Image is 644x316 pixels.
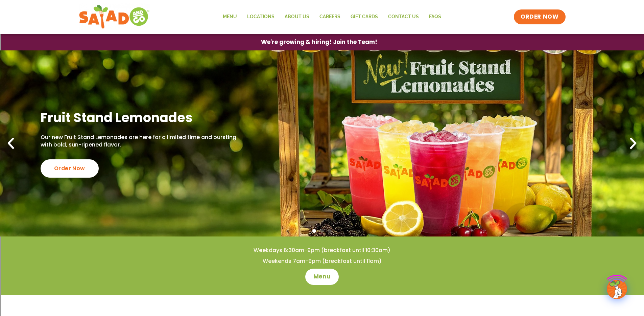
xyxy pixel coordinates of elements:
[41,134,240,149] p: Our new Fruit Stand Lemonades are here for a limited time and bursting with bold, sun-ripened fla...
[328,229,332,233] span: Go to slide 3
[521,13,558,21] span: ORDER NOW
[41,109,240,126] h2: Fruit Stand Lemonades
[3,136,18,151] div: Previous slide
[41,159,99,178] div: Order Now
[218,9,446,25] nav: Menu
[314,9,345,25] a: Careers
[383,9,424,25] a: Contact Us
[514,9,565,24] a: ORDER NOW
[320,229,324,233] span: Go to slide 2
[218,9,242,25] a: Menu
[424,9,446,25] a: FAQs
[242,9,280,25] a: Locations
[280,9,314,25] a: About Us
[626,136,641,151] div: Next slide
[312,229,316,233] span: Go to slide 1
[345,9,383,25] a: GIFT CARDS
[79,3,150,30] img: new-SAG-logo-768×292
